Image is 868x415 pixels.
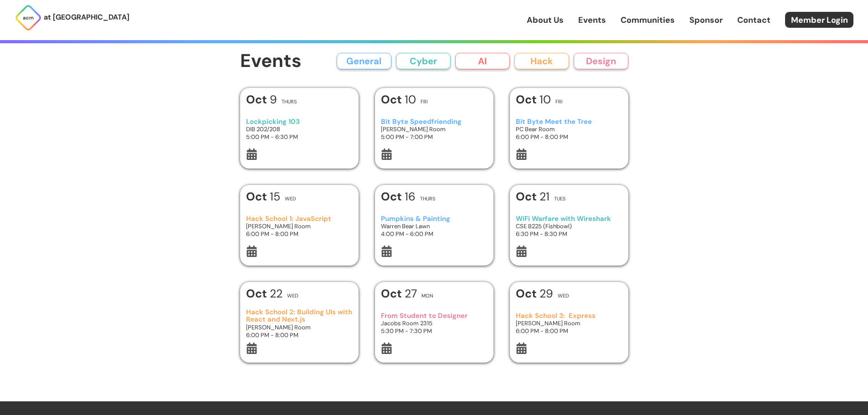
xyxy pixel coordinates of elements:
h3: Bit Byte Speedfriending [381,118,487,126]
h1: 10 [381,94,416,105]
h3: 6:30 PM - 8:30 PM [516,230,622,238]
button: Design [574,53,628,69]
h2: Wed [558,293,569,298]
h3: 5:00 PM - 6:30 PM [246,133,352,141]
h3: 6:00 PM - 8:00 PM [246,230,352,238]
a: Sponsor [689,14,723,26]
b: Oct [246,286,270,301]
img: ACM Logo [15,4,42,31]
h3: Hack School 3: Express [516,312,622,320]
h3: 6:00 PM - 8:00 PM [246,331,352,339]
h2: Mon [421,293,433,298]
h3: WiFi Warfare with Wireshark [516,215,622,223]
h2: Wed [287,293,298,298]
h1: 16 [381,191,416,202]
h1: 27 [381,288,417,299]
h2: Tues [554,196,565,201]
h1: 21 [516,191,550,202]
b: Oct [516,92,539,107]
h2: Fri [421,99,428,104]
h3: 5:30 PM - 7:30 PM [381,327,487,335]
a: About Us [527,14,564,26]
h3: 6:00 PM - 8:00 PM [516,327,622,335]
b: Oct [516,286,539,301]
h1: 22 [246,288,282,299]
h2: Fri [555,99,563,104]
h1: 9 [246,94,277,105]
h2: Wed [285,196,296,201]
h3: Bit Byte Meet the Tree [516,118,622,126]
h1: Events [240,51,302,72]
button: Hack [514,53,569,69]
h3: [PERSON_NAME] Room [516,319,622,327]
h1: 15 [246,191,280,202]
h3: Hack School 1: JavaScript [246,215,352,223]
button: AI [455,53,510,69]
b: Oct [381,189,405,204]
h1: 29 [516,288,553,299]
h3: PC Bear Room [516,125,622,133]
b: Oct [246,92,270,107]
h3: 4:00 PM - 6:00 PM [381,230,487,238]
h1: 10 [516,94,551,105]
h3: 6:00 PM - 8:00 PM [516,133,622,141]
h3: [PERSON_NAME] Room [381,125,487,133]
h3: From Student to Designer [381,312,487,320]
h3: [PERSON_NAME] Room [246,222,352,230]
button: Cyber [396,53,451,69]
a: Member Login [785,12,853,28]
h3: Jacobs Room 2315 [381,319,487,327]
a: at [GEOGRAPHIC_DATA] [15,4,129,31]
p: at [GEOGRAPHIC_DATA] [44,11,129,23]
b: Oct [246,189,270,204]
h3: Pumpkins & Painting [381,215,487,223]
b: Oct [381,92,405,107]
button: General [337,53,391,69]
b: Oct [381,286,405,301]
a: Communities [621,14,675,26]
h2: Thurs [282,99,297,104]
b: Oct [516,189,539,204]
h3: 5:00 PM - 7:00 PM [381,133,487,141]
h3: CSE B225 (Fishbowl) [516,222,622,230]
a: Contact [737,14,770,26]
h3: [PERSON_NAME] Room [246,323,352,331]
h3: DIB 202/208 [246,125,352,133]
h3: Warren Bear Lawn [381,222,487,230]
h2: Thurs [420,196,435,201]
h3: Lockpicking 103 [246,118,352,126]
a: Events [578,14,606,26]
h3: Hack School 2: Building UIs with React and Next.js [246,308,352,323]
